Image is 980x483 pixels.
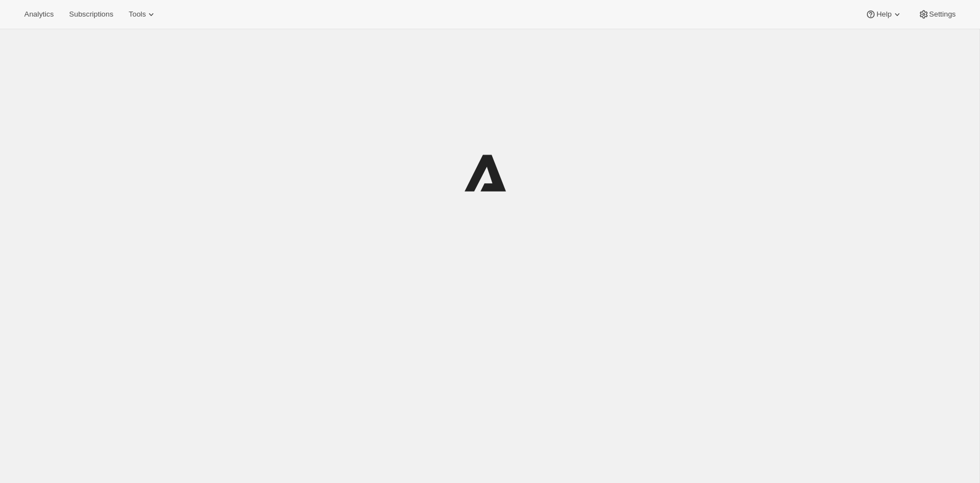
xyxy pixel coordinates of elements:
button: Analytics [18,7,60,22]
button: Settings [912,7,962,22]
button: Help [859,7,909,22]
button: Subscriptions [62,7,120,22]
span: Settings [929,10,956,19]
button: Tools [122,7,163,22]
span: Subscriptions [69,10,113,19]
span: Tools [129,10,146,19]
span: Help [876,10,891,19]
span: Analytics [24,10,54,19]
